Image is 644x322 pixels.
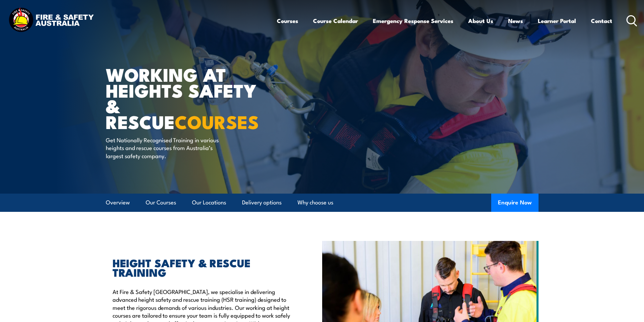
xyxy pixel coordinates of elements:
p: Get Nationally Recognised Training in various heights and rescue courses from Australia’s largest... [106,136,229,159]
a: Courses [277,12,298,30]
h1: WORKING AT HEIGHTS SAFETY & RESCUE [106,66,273,129]
a: Our Courses [146,194,176,212]
a: Contact [591,12,612,30]
strong: COURSES [175,107,259,135]
a: Our Locations [192,194,226,212]
h2: HEIGHT SAFETY & RESCUE TRAINING [113,258,291,277]
a: Learner Portal [538,12,576,30]
a: Delivery options [242,194,282,212]
a: About Us [468,12,493,30]
a: Overview [106,194,130,212]
a: Course Calendar [313,12,358,30]
a: News [508,12,523,30]
button: Enquire Now [491,194,539,212]
a: Emergency Response Services [373,12,453,30]
a: Why choose us [297,194,333,212]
